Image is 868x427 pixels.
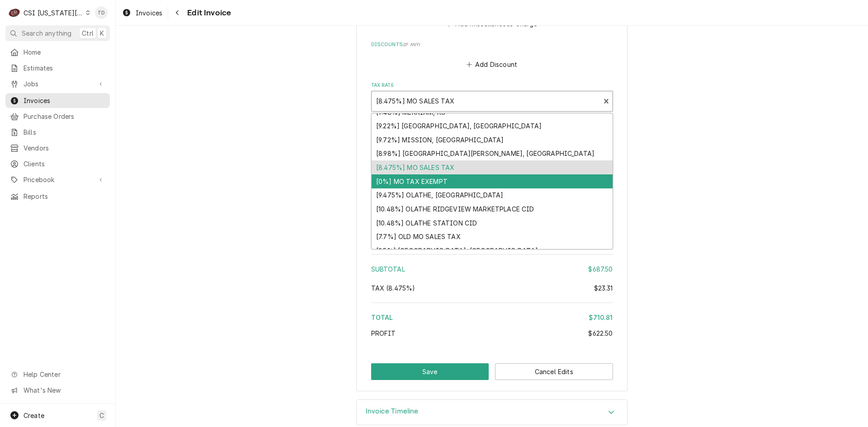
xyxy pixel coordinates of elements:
div: $23.31 [594,283,613,293]
span: Pricebook [24,175,92,184]
div: [0%] MO TAX EXEMPT [372,174,613,188]
button: Search anythingCtrlK [5,25,110,41]
div: [10.48%] OLATHE STATION CID [372,216,613,230]
span: What's New [24,385,104,395]
div: Profit [371,328,613,338]
div: [9.22%] [GEOGRAPHIC_DATA], [GEOGRAPHIC_DATA] [372,119,613,133]
div: [10.48%] OLATHE RIDGEVIEW MARKETPLACE CID [372,202,613,216]
span: Home [24,47,105,57]
span: Tax ( 8.475% ) [371,284,415,292]
a: Invoices [5,93,110,108]
span: Total [371,314,393,321]
span: ( if any ) [403,42,420,47]
a: Purchase Orders [5,109,110,124]
a: Reports [5,189,110,204]
button: Cancel Edits [495,363,613,380]
span: Edit Invoice [184,7,231,19]
div: C [8,6,21,19]
div: Subtotal [371,264,613,274]
div: Total [371,313,613,322]
a: Go to Help Center [5,367,110,382]
div: [7.7%] OLD MO SALES TAX [372,230,613,244]
div: CSI [US_STATE][GEOGRAPHIC_DATA] [24,8,83,18]
span: Purchase Orders [24,112,105,121]
div: Invoice Timeline [356,399,627,426]
span: Create [24,412,44,419]
span: Vendors [24,143,105,153]
a: Bills [5,125,110,140]
a: Vendors [5,141,110,155]
span: Clients [24,159,105,169]
div: Tax [371,283,613,293]
span: K [100,28,104,38]
div: Button Group [371,363,613,380]
span: Invoices [136,8,162,18]
div: [8.475%] MO SALES TAX [372,160,613,174]
div: [8.98%] [GEOGRAPHIC_DATA][PERSON_NAME], [GEOGRAPHIC_DATA] [372,147,613,161]
button: Add Discount [465,58,519,71]
span: Jobs [24,79,92,89]
div: TD [95,6,108,19]
span: Profit [371,329,396,337]
a: Go to Pricebook [5,172,110,187]
span: Ctrl [82,28,94,38]
div: Tax Rate [371,82,613,127]
h3: Invoice Timeline [366,407,419,416]
span: C [99,411,104,420]
label: Tax Rate [371,82,613,89]
div: Tim Devereux's Avatar [95,6,108,19]
button: Save [371,363,489,380]
div: CSI Kansas City's Avatar [8,6,21,19]
a: Home [5,45,110,60]
div: [9.72%] MISSION, [GEOGRAPHIC_DATA] [372,133,613,147]
span: Subtotal [371,265,405,273]
button: Navigate back [170,5,184,20]
span: Invoices [24,96,105,105]
a: Estimates [5,61,110,75]
button: Accordion Details Expand Trigger [357,400,627,425]
a: Go to Jobs [5,76,110,91]
div: Button Group Row [371,363,613,380]
div: Discounts [371,41,613,71]
div: $687.50 [588,264,613,274]
div: Accordion Header [357,400,627,425]
div: Amount Summary [371,251,613,344]
label: Discounts [371,41,613,48]
span: $622.50 [588,329,613,337]
a: Invoices [118,5,166,20]
span: Help Center [24,370,104,379]
div: [9.475%] OLATHE, [GEOGRAPHIC_DATA] [372,188,613,202]
div: $710.81 [589,313,613,322]
span: Search anything [22,28,71,38]
a: Go to What's New [5,383,110,398]
span: Bills [24,127,105,137]
span: Reports [24,192,105,201]
a: Clients [5,156,110,171]
div: [9.5%] [GEOGRAPHIC_DATA], [GEOGRAPHIC_DATA] [372,244,613,258]
span: Estimates [24,63,105,73]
